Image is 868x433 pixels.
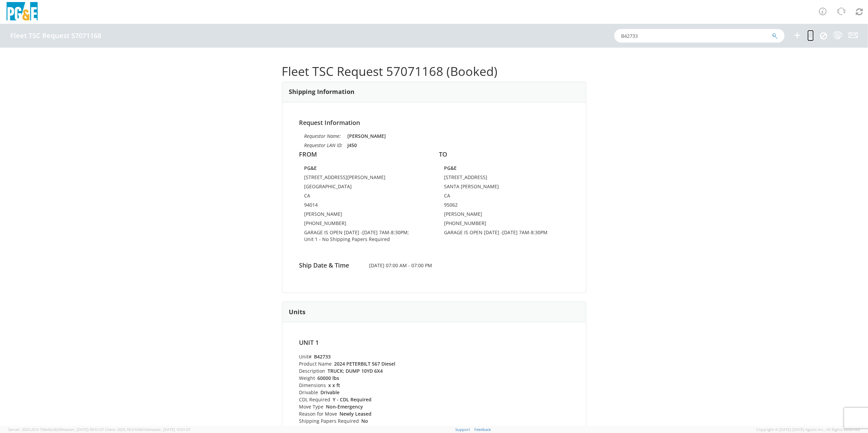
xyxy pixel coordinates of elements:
td: [PERSON_NAME] [444,211,564,220]
span: master, [DATE] 10:01:07 [149,427,190,432]
h1: Fleet TSC Request 57071168 (Booked) [282,65,586,78]
a: Feedback [475,427,491,432]
strong: 2024 PETERBILT 567 Diesel [334,360,396,367]
li: Drivable [299,389,431,396]
td: 95062 [444,202,564,211]
td: GARAGE IS OPEN [DATE] -[DATE] 7AM-8:30PM [444,229,564,238]
img: pge-logo-06675f144f4cfa6a6814.png [5,2,39,22]
input: Shipment, Tracking or Reference Number (at least 4 chars) [614,29,785,43]
span: [DATE] 07:00 AM - 07:00 PM [364,262,504,269]
strong: B42733 [314,353,331,360]
td: [PHONE_NUMBER] [304,220,424,229]
strong: J450 [348,142,357,148]
td: CA [304,192,424,202]
strong: 60000 lbs [318,375,340,381]
i: Requestor LAN ID: [304,142,343,148]
strong: [PERSON_NAME] [348,133,386,139]
h4: Request Information [299,119,569,126]
strong: PG&E [444,165,457,171]
strong: Non-Emergency [326,403,363,410]
h4: Fleet TSC Request 57071168 [10,32,101,39]
td: SANTA [PERSON_NAME] [444,183,564,192]
td: [GEOGRAPHIC_DATA] [304,183,424,192]
h4: Ship Date & Time [294,262,364,269]
li: Description [299,367,431,374]
strong: Drivable [321,389,340,396]
li: Unit# [299,353,431,360]
li: Reason for Move [299,410,431,417]
li: Shipping Papers Required [299,417,431,424]
strong: x x ft [329,382,341,388]
a: Support [456,427,470,432]
li: Dimensions [299,382,431,389]
span: Server: 2025.20.0-734e5bc92d9 [8,427,104,432]
h3: Units [289,309,306,316]
td: [PERSON_NAME] [304,211,424,220]
li: Product Name [299,360,431,367]
li: CDL Required [299,396,431,403]
li: Move Type [299,403,431,410]
h4: FROM [299,151,429,158]
strong: PG&E [304,165,317,171]
h4: TO [439,151,569,158]
td: [STREET_ADDRESS] [444,174,564,183]
span: Copyright © [DATE]-[DATE] Agistix Inc., All Rights Reserved [756,427,860,432]
td: [STREET_ADDRESS][PERSON_NAME] [304,174,424,183]
td: 94014 [304,202,424,211]
strong: Newly Leased [340,411,372,417]
strong: No [362,418,368,424]
span: Client: 2025.18.0-fd567a5 [105,427,190,432]
li: Weight [299,374,431,382]
td: CA [444,192,564,202]
strong: Y - CDL Required [333,396,372,403]
strong: TRUCK; DUMP 10YD 6X4 [328,368,383,374]
h3: Shipping Information [289,89,355,95]
i: Requestor Name: [304,133,341,139]
td: [PHONE_NUMBER] [444,220,564,229]
td: GARAGE IS OPEN [DATE] -[DATE] 7AM-8:30PM; Unit 1 - No Shipping Papers Required [304,229,424,245]
h4: Unit 1 [299,339,431,346]
span: master, [DATE] 09:51:07 [62,427,104,432]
